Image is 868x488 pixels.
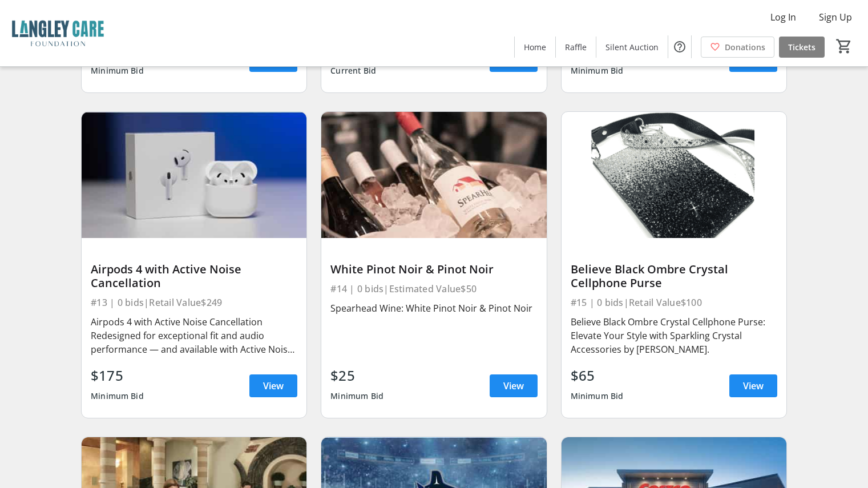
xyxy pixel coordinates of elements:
[82,112,306,239] img: Airpods 4 with Active Noise Cancellation
[605,41,659,53] span: Silent Auction
[571,386,624,406] div: Minimum Bid
[515,37,555,58] a: Home
[91,295,297,310] div: #13 | 0 bids | Retail Value $249
[819,10,852,24] span: Sign Up
[571,315,777,356] div: Believe Black Ombre Crystal Cellphone Purse: Elevate Your Style with Sparkling Crystal Accessorie...
[788,41,815,53] span: Tickets
[729,49,777,72] a: View
[729,374,777,397] a: View
[321,112,546,239] img: White Pinot Noir & Pinot Noir
[490,49,538,72] a: View
[91,386,144,406] div: Minimum Bid
[91,263,297,290] div: Airpods 4 with Active Noise Cancellation
[524,41,546,53] span: Home
[596,37,668,58] a: Silent Auction
[770,10,796,24] span: Log In
[330,365,383,386] div: $25
[779,37,825,58] a: Tickets
[330,281,537,297] div: #14 | 0 bids | Estimated Value $50
[810,8,861,26] button: Sign Up
[556,37,596,58] a: Raffle
[565,41,587,53] span: Raffle
[330,61,376,81] div: Current Bid
[701,37,774,58] a: Donations
[91,61,144,81] div: Minimum Bid
[249,374,297,397] a: View
[91,315,297,356] div: Airpods 4 with Active Noise Cancellation Redesigned for exceptional fit and audio performance — a...
[743,379,764,393] span: View
[330,263,537,276] div: White Pinot Noir & Pinot Noir
[7,5,108,62] img: Langley Care Foundation 's Logo
[263,379,284,393] span: View
[571,295,777,310] div: #15 | 0 bids | Retail Value $100
[834,36,854,57] button: Cart
[725,41,765,53] span: Donations
[490,374,538,397] a: View
[330,301,537,315] div: Spearhead Wine: White Pinot Noir & Pinot Noir
[571,61,624,81] div: Minimum Bid
[571,365,624,386] div: $65
[503,379,524,393] span: View
[562,112,786,239] img: Believe Black Ombre Crystal Cellphone Purse
[668,35,691,58] button: Help
[571,263,777,290] div: Believe Black Ombre Crystal Cellphone Purse
[91,365,144,386] div: $175
[330,386,383,406] div: Minimum Bid
[249,49,297,72] a: View
[761,8,805,26] button: Log In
